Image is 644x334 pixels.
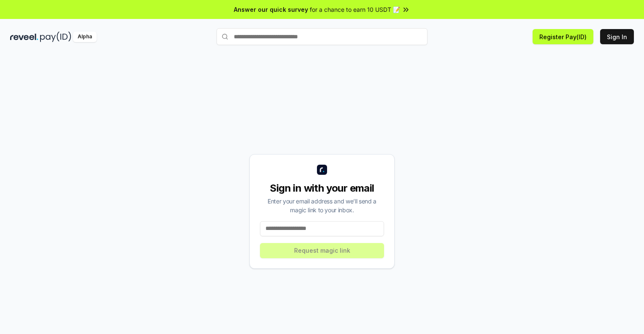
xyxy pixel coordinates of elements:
div: Alpha [73,32,97,42]
span: for a chance to earn 10 USDT 📝 [310,5,400,14]
div: Enter your email address and we’ll send a magic link to your inbox. [260,197,384,214]
span: Answer our quick survey [234,5,308,14]
img: reveel_dark [10,32,38,42]
img: pay_id [40,32,71,42]
img: logo_small [317,165,327,175]
button: Sign In [600,29,634,44]
div: Sign in with your email [260,182,384,195]
button: Register Pay(ID) [533,29,593,44]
